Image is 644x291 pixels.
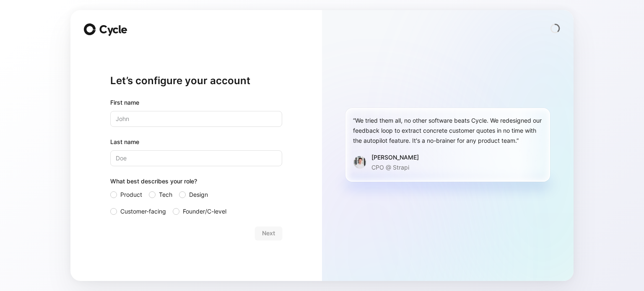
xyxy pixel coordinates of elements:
span: Product [120,190,142,200]
label: Last name [110,137,282,147]
span: Tech [159,190,172,200]
p: CPO @ Strapi [371,162,419,173]
span: Design [189,190,208,200]
span: Customer-facing [120,206,166,216]
input: John [110,111,282,127]
div: First name [110,98,282,108]
div: “We tried them all, no other software beats Cycle. We redesigned our feedback loop to extract con... [353,116,543,146]
span: Founder/C-level [183,206,226,216]
div: What best describes your role? [110,176,282,190]
div: [PERSON_NAME] [371,152,419,162]
h1: Let’s configure your account [110,74,282,88]
input: Doe [110,150,282,166]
